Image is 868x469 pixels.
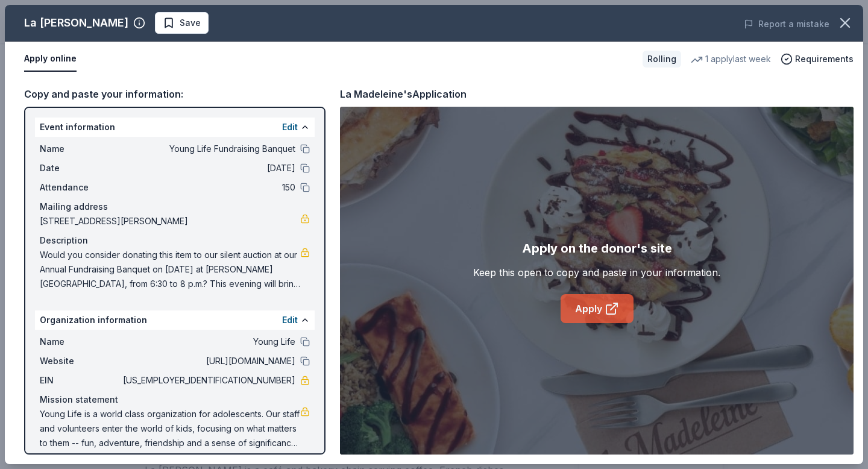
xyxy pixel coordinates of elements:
[24,86,325,102] div: Copy and paste your information:
[40,392,310,407] div: Mission statement
[40,180,121,195] span: Attendance
[40,373,121,388] span: EIN
[180,16,201,30] span: Save
[24,46,77,72] button: Apply online
[744,17,829,31] button: Report a mistake
[282,313,298,327] button: Edit
[40,142,121,156] span: Name
[24,13,128,33] div: La [PERSON_NAME]
[691,52,771,66] div: 1 apply last week
[40,248,300,291] span: Would you consider donating this item to our silent auction at our Annual Fundraising Banquet on ...
[121,373,295,388] span: [US_EMPLOYER_IDENTIFICATION_NUMBER]
[40,233,310,248] div: Description
[40,335,121,349] span: Name
[121,335,295,349] span: Young Life
[40,407,300,450] span: Young Life is a world class organization for adolescents. Our staff and volunteers enter the worl...
[795,52,854,66] span: Requirements
[40,161,121,175] span: Date
[35,118,315,137] div: Event information
[121,142,295,156] span: Young Life Fundraising Banquet
[561,294,634,323] a: Apply
[121,180,295,195] span: 150
[781,52,854,66] button: Requirements
[121,161,295,175] span: [DATE]
[282,120,298,134] button: Edit
[40,200,310,214] div: Mailing address
[40,354,121,368] span: Website
[340,86,467,102] div: La Madeleine's Application
[40,214,300,228] span: [STREET_ADDRESS][PERSON_NAME]
[643,51,681,68] div: Rolling
[121,354,295,368] span: [URL][DOMAIN_NAME]
[473,265,720,280] div: Keep this open to copy and paste in your information.
[522,239,672,258] div: Apply on the donor's site
[155,12,209,34] button: Save
[35,310,315,330] div: Organization information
